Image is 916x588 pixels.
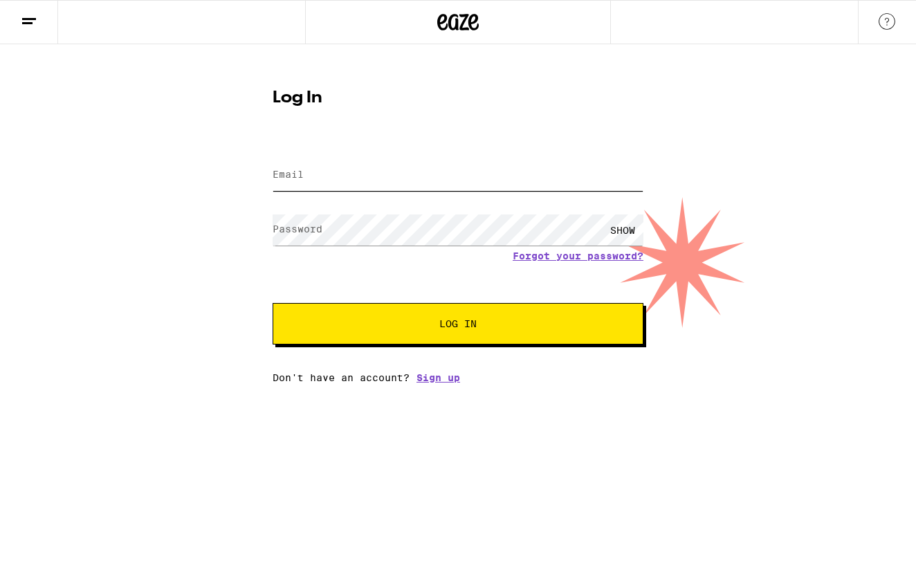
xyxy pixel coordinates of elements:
a: Forgot your password? [513,250,643,261]
label: Email [273,169,304,180]
div: Don't have an account? [273,372,643,383]
button: Log In [273,303,643,344]
label: Password [273,223,322,235]
a: Sign up [416,372,460,383]
span: Hi. Need any help? [8,10,100,21]
h1: Log In [273,90,643,107]
span: Log In [439,319,477,329]
div: SHOW [602,214,643,246]
input: Email [273,160,643,191]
